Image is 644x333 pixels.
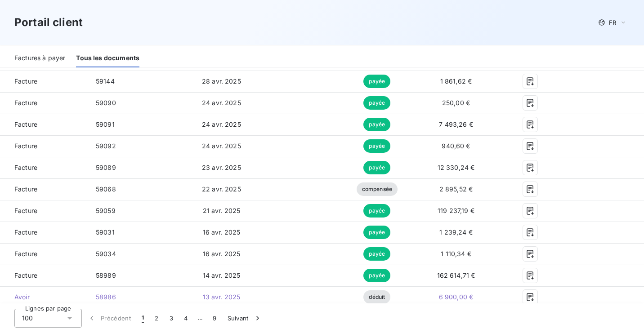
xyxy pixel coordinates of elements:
span: 13 avr. 2025 [203,293,241,301]
span: Facture [7,228,81,237]
span: payée [363,161,390,174]
span: 1 239,24 € [439,228,473,236]
span: 119 237,19 € [438,207,474,214]
span: payée [363,96,390,110]
span: 14 avr. 2025 [203,271,241,279]
span: 1 [142,314,144,323]
span: Facture [7,142,81,151]
span: 24 avr. 2025 [202,142,241,150]
span: 250,00 € [442,99,470,107]
span: 23 avr. 2025 [202,164,241,171]
span: payée [363,118,390,131]
span: 2 895,52 € [439,185,473,193]
span: 16 avr. 2025 [203,250,241,258]
span: payée [363,247,390,261]
span: Facture [7,77,81,86]
button: Suivant [222,309,268,328]
span: 58989 [96,271,116,279]
span: payée [363,139,390,153]
span: Facture [7,206,81,215]
span: 59092 [96,142,116,150]
button: 1 [136,309,149,328]
span: Facture [7,98,81,107]
span: 16 avr. 2025 [203,228,241,236]
span: 6 900,00 € [439,293,474,301]
span: 28 avr. 2025 [202,77,241,85]
span: compensée [357,182,398,196]
span: 22 avr. 2025 [202,185,241,193]
span: Facture [7,271,81,280]
span: 21 avr. 2025 [203,207,241,214]
span: Avoir [7,293,81,302]
span: déduit [363,290,390,304]
span: payée [363,226,390,239]
h3: Portail client [14,14,83,31]
span: Facture [7,120,81,129]
span: FR [609,19,616,26]
span: 162 614,71 € [437,271,475,279]
button: 3 [164,309,179,328]
button: 4 [179,309,193,328]
span: 24 avr. 2025 [202,120,241,128]
span: 12 330,24 € [438,164,475,171]
span: 59090 [96,99,116,107]
span: 58986 [96,293,116,301]
span: Facture [7,163,81,172]
span: 59089 [96,164,116,171]
span: payée [363,204,390,218]
span: … [193,311,207,325]
span: 7 493,26 € [439,120,473,128]
span: payée [363,269,390,282]
span: 59034 [96,250,116,258]
span: 59059 [96,207,116,214]
span: 59068 [96,185,116,193]
span: 940,60 € [442,142,470,150]
span: 100 [22,314,33,323]
span: 24 avr. 2025 [202,99,241,107]
span: Facture [7,185,81,194]
div: Factures à payer [14,49,65,67]
button: 9 [207,309,222,328]
span: payée [363,75,390,88]
span: 59144 [96,77,115,85]
div: Tous les documents [76,49,139,67]
button: Précédent [82,309,136,328]
span: 1 110,34 € [441,250,471,258]
span: 1 861,62 € [440,77,472,85]
span: Facture [7,249,81,258]
button: 2 [149,309,164,328]
span: 59031 [96,228,115,236]
span: 59091 [96,120,115,128]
